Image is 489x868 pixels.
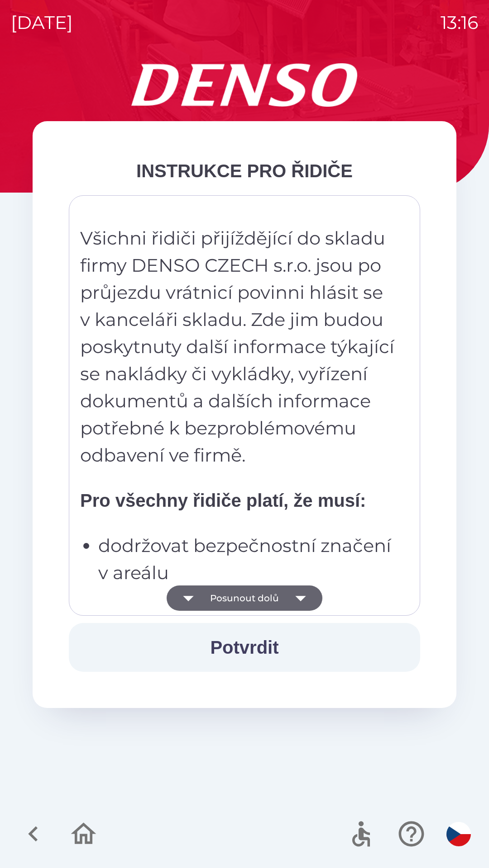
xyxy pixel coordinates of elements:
[69,623,420,672] button: Potvrdit
[69,157,420,184] div: INSTRUKCE PRO ŘIDIČE
[11,9,73,36] p: [DATE]
[441,9,478,36] p: 13:16
[80,491,366,510] strong: Pro všechny řidiče platí, že musí:
[33,63,456,107] img: Logo
[167,585,322,611] button: Posunout dolů
[80,225,396,469] p: Všichni řidiči přijíždějící do skladu firmy DENSO CZECH s.r.o. jsou po průjezdu vrátnicí povinni ...
[98,532,396,586] p: dodržovat bezpečnostní značení v areálu
[446,822,471,846] img: cs flag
